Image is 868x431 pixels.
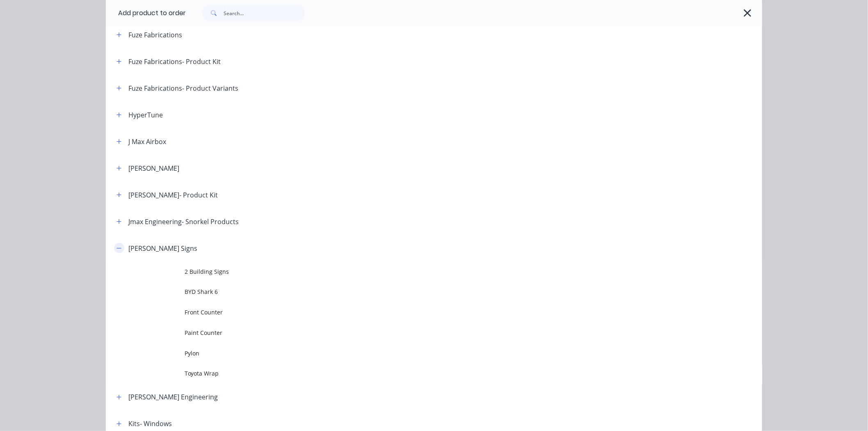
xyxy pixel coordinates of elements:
div: Fuze Fabrications- Product Variants [128,83,238,93]
input: Search... [224,5,305,21]
div: [PERSON_NAME] Engineering [128,392,218,402]
div: Jmax Engineering- Snorkel Products [128,217,239,227]
span: BYD Shark 6 [185,288,646,296]
span: Paint Counter [185,329,646,337]
div: HyperTune [128,110,163,120]
div: [PERSON_NAME] [128,163,179,173]
span: 2 Building Signs [185,267,646,276]
span: Pylon [185,349,646,358]
div: J Max Airbox [128,137,166,147]
span: Toyota Wrap [185,369,646,378]
div: Fuze Fabrications [128,30,182,40]
div: Fuze Fabrications- Product Kit [128,57,221,66]
div: [PERSON_NAME] Signs [128,243,197,253]
div: [PERSON_NAME]- Product Kit [128,190,218,200]
span: Front Counter [185,308,646,317]
div: Kits- Windows [128,419,172,429]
